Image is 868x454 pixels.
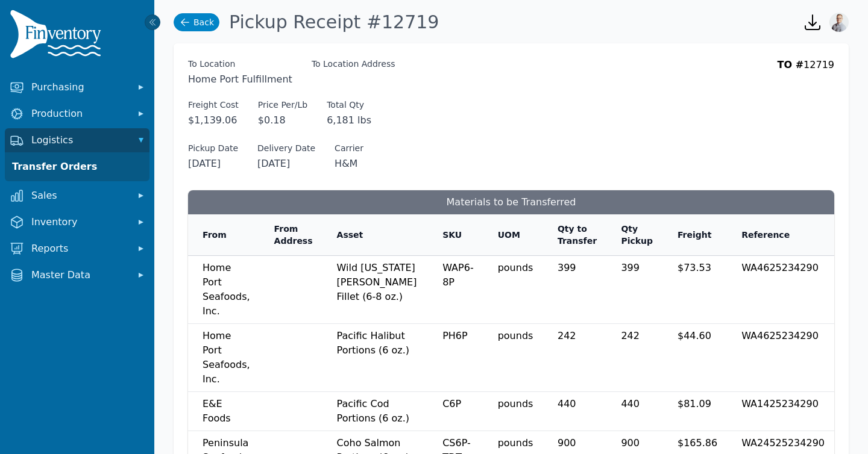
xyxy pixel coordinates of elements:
span: Production [31,107,128,121]
img: Joshua Benton [829,13,849,32]
span: 900 [558,437,576,449]
span: [DATE] [188,157,238,171]
span: Sales [31,188,128,203]
button: Master Data [5,263,149,287]
span: Home Port Seafoods, Inc. [203,330,250,385]
span: Carrier [335,142,363,154]
td: $73.53 [663,256,727,324]
span: pounds [498,330,533,341]
span: 6,181 lbs [327,113,371,128]
th: Asset [322,214,429,256]
td: $81.09 [663,392,727,431]
th: From Address [260,214,322,256]
span: Pickup Date [188,142,238,154]
td: WA4625234290 [727,256,834,324]
label: Total Qty [327,99,371,111]
td: WA1425234290 [727,392,834,431]
h1: Pickup Receipt #12719 [229,11,439,33]
span: 440 [558,398,576,409]
div: 12719 [778,58,834,87]
h3: Materials to be Transferred [188,190,834,214]
td: PH6P [428,324,483,392]
label: Price Per/Lb [258,99,307,111]
span: Pacific Halibut Portions (6 oz.) [337,330,410,356]
span: 242 [558,330,576,341]
span: Reports [31,241,128,256]
th: Qty Pickup [606,214,663,256]
span: $0.18 [258,113,307,128]
a: Back [174,13,219,31]
span: pounds [498,262,533,273]
span: pounds [498,398,533,409]
span: 399 [558,262,576,273]
span: Home Port Fulfillment [188,72,292,87]
td: $44.60 [663,324,727,392]
th: From [188,214,260,256]
span: H&M [335,157,363,171]
span: Pacific Cod Portions (6 oz.) [337,398,410,424]
th: UOM [483,214,543,256]
span: 900 [621,437,640,449]
span: Home Port Seafoods, Inc. [203,262,250,317]
button: Logistics [5,128,149,152]
button: Inventory [5,210,149,234]
span: Wild [US_STATE] [PERSON_NAME] Fillet (6-8 oz.) [337,262,417,302]
button: Sales [5,184,149,208]
span: 440 [621,398,640,409]
span: pounds [498,437,533,449]
span: E&E Foods [203,398,231,424]
a: Transfer Orders [7,155,147,179]
td: WAP6-8P [428,256,483,324]
span: 242 [621,330,640,341]
span: [DATE] [257,157,315,171]
span: $1,139.06 [188,113,239,128]
button: Production [5,102,149,126]
td: C6P [428,392,483,431]
span: Purchasing [31,80,128,95]
td: WA4625234290 [727,324,834,392]
span: Master Data [31,268,128,282]
img: Finventory [10,10,106,63]
th: Freight [663,214,727,256]
span: Freight Cost [188,99,239,111]
span: Delivery Date [257,142,315,154]
th: Qty to Transfer [543,214,606,256]
span: 399 [621,262,640,273]
span: TO # [778,59,804,70]
label: To Location Address [312,58,395,70]
button: Reports [5,237,149,261]
th: SKU [428,214,483,256]
span: Inventory [31,215,128,229]
th: Reference [727,214,834,256]
span: To Location [188,58,292,70]
span: Logistics [31,133,128,148]
button: Purchasing [5,75,149,99]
